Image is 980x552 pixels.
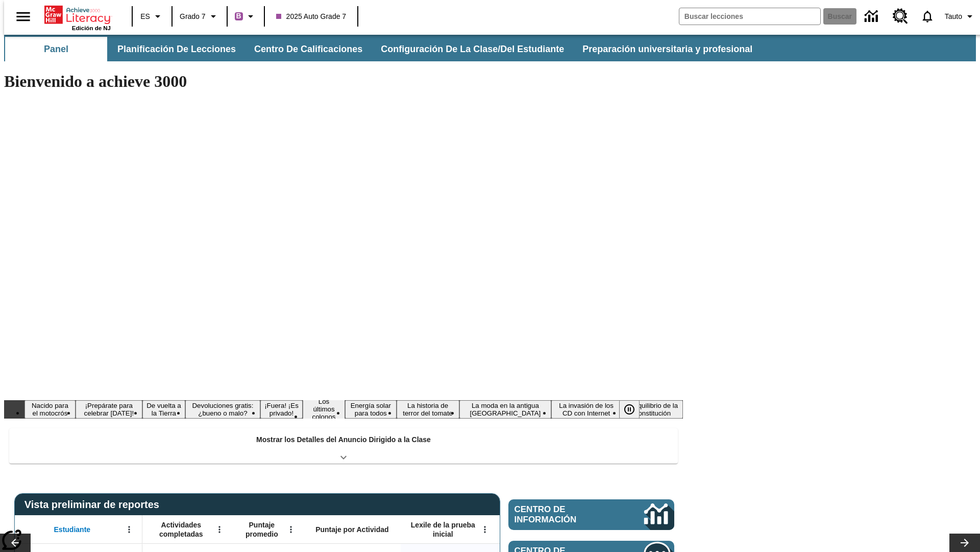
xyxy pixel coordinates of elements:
span: Tauto [945,11,962,22]
span: Estudiante [54,525,91,534]
span: B [236,10,241,22]
h1: Bienvenido a achieve 3000 [4,72,683,91]
button: Perfil/Configuración [941,7,980,26]
button: Boost El color de la clase es morado/púrpura. Cambiar el color de la clase. [231,7,261,26]
button: Abrir el menú lateral [8,2,38,32]
button: Pausar [619,400,640,419]
a: Centro de información [508,499,674,530]
button: Panel [5,37,107,61]
button: Diapositiva 8 La historia de terror del tomate [397,400,459,419]
a: Centro de recursos, Se abrirá en una pestaña nueva. [887,3,914,30]
button: Abrir menú [283,522,299,537]
button: Centro de calificaciones [246,37,371,61]
button: Planificación de lecciones [109,37,244,61]
button: Preparación universitaria y profesional [574,37,761,61]
input: Buscar campo [679,8,820,25]
div: Pausar [619,400,650,419]
span: 2025 Auto Grade 7 [276,11,347,22]
span: Centro de información [514,504,610,525]
button: Diapositiva 7 Energía solar para todos [345,400,397,419]
div: Subbarra de navegación [4,37,762,61]
div: Subbarra de navegación [4,35,976,61]
button: Lenguaje: ES, Selecciona un idioma [136,7,168,26]
span: Actividades completadas [148,520,215,539]
span: Puntaje promedio [237,520,286,539]
button: Configuración de la clase/del estudiante [373,37,572,61]
button: Carrusel de lecciones, seguir [949,534,980,552]
span: Puntaje por Actividad [315,525,388,534]
button: Diapositiva 4 Devoluciones gratis: ¿bueno o malo? [185,400,260,419]
p: Mostrar los Detalles del Anuncio Dirigido a la Clase [256,434,431,445]
button: Abrir menú [121,522,137,537]
button: Diapositiva 3 De vuelta a la Tierra [142,400,185,419]
span: Lexile de la prueba inicial [406,520,480,539]
button: Abrir menú [477,522,493,537]
div: Mostrar los Detalles del Anuncio Dirigido a la Clase [9,428,678,464]
button: Diapositiva 11 El equilibrio de la Constitución [621,400,683,419]
button: Grado: Grado 7, Elige un grado [176,7,224,26]
a: Notificaciones [914,3,941,30]
span: Grado 7 [180,11,206,22]
a: Centro de información [859,3,887,31]
button: Diapositiva 2 ¡Prepárate para celebrar Juneteenth! [76,400,142,419]
button: Diapositiva 6 Los últimos colonos [303,396,345,422]
a: Portada [44,5,111,25]
button: Diapositiva 1 Nacido para el motocrós [24,400,76,419]
button: Diapositiva 5 ¡Fuera! ¡Es privado! [260,400,303,419]
div: Portada [44,4,111,31]
span: Vista preliminar de reportes [24,499,164,511]
span: ES [140,11,150,22]
button: Diapositiva 10 La invasión de los CD con Internet [551,400,621,419]
button: Abrir menú [212,522,227,537]
button: Diapositiva 9 La moda en la antigua Roma [459,400,552,419]
span: Edición de NJ [72,25,111,31]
